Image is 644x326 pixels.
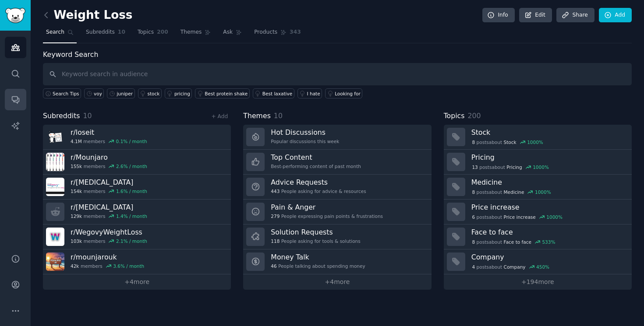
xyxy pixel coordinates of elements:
div: members [71,238,147,244]
a: Best laxative [253,88,294,98]
span: Subreddits [43,111,80,122]
a: Money Talk46People talking about spending money [243,249,431,274]
img: mounjarouk [46,252,64,271]
h3: Medicine [471,178,626,187]
a: Company4postsaboutCompany450% [444,249,632,274]
h3: Money Talk [271,252,365,262]
a: r/Mounjaro155kmembers2.6% / month [43,150,231,175]
a: Topics200 [134,25,171,43]
span: Price increase [504,214,536,220]
span: 10 [83,112,92,120]
button: Search Tips [43,88,81,98]
a: Best protein shake [195,88,249,98]
a: Solution Requests118People asking for tools & solutions [243,224,431,249]
span: 8 [472,189,475,195]
span: Face to face [504,239,531,245]
span: 118 [271,238,280,244]
a: Top ContentBest-performing content of past month [243,150,431,175]
span: 154k [71,188,82,194]
a: I hate [297,88,322,98]
h3: Price increase [471,203,626,212]
span: 10 [118,28,125,36]
span: 155k [71,163,82,169]
a: Medicine8postsaboutMedicine1000% [444,175,632,200]
span: 10 [274,112,283,120]
h3: Hot Discussions [271,128,339,137]
span: 46 [271,263,276,269]
h3: Pricing [471,153,626,162]
span: Subreddits [86,28,115,36]
h3: r/ [MEDICAL_DATA] [71,203,147,212]
div: 3.6 % / month [113,263,144,269]
h3: Company [471,252,626,262]
div: voy [94,91,102,97]
div: People talking about spending money [271,263,365,269]
a: Products343 [251,25,304,43]
img: Mounjaro [46,153,64,171]
div: juniper [117,91,133,97]
span: Search [46,28,64,36]
div: Looking for [335,91,361,97]
img: GummySearch logo [5,8,25,23]
a: +194more [444,274,632,290]
div: 1.6 % / month [116,188,147,194]
span: Products [254,28,277,36]
a: r/loseit4.1Mmembers0.1% / month [43,125,231,150]
a: Share [556,8,594,23]
a: Info [482,8,515,23]
h3: r/ [MEDICAL_DATA] [71,178,147,187]
a: r/[MEDICAL_DATA]154kmembers1.6% / month [43,175,231,200]
span: 129k [71,213,82,219]
a: voy [84,88,104,98]
span: Company [504,264,526,270]
div: members [71,213,147,219]
a: Themes [177,25,214,43]
a: r/[MEDICAL_DATA]129kmembers1.4% / month [43,200,231,224]
h3: Solution Requests [271,228,360,237]
img: WegovyWeightLoss [46,228,64,246]
h3: r/ mounjarouk [71,252,144,262]
a: Looking for [325,88,362,98]
span: 8 [472,239,475,245]
span: 343 [290,28,301,36]
a: Hot DiscussionsPopular discussions this week [243,125,431,150]
div: members [71,138,147,144]
span: Stock [504,139,517,145]
span: 200 [467,112,481,120]
a: Ask [220,25,245,43]
div: I hate [307,91,320,97]
span: 279 [271,213,280,219]
div: 2.6 % / month [116,163,147,169]
span: 443 [271,188,280,194]
span: Themes [243,111,271,122]
div: members [71,263,144,269]
span: Topics [138,28,154,36]
a: Add [599,8,632,23]
span: 4.1M [71,138,82,144]
h3: r/ WegovyWeightLoss [71,228,147,237]
div: People asking for advice & resources [271,188,366,194]
div: 450 % [536,264,549,270]
label: Keyword Search [43,50,98,59]
div: post s about [471,213,563,221]
div: 2.1 % / month [116,238,147,244]
span: Ask [223,28,233,36]
span: 103k [71,238,82,244]
div: 1000 % [527,139,543,145]
div: 0.1 % / month [116,138,147,144]
a: r/mounjarouk42kmembers3.6% / month [43,249,231,274]
img: Semaglutide [46,178,64,196]
span: 6 [472,214,475,220]
h3: r/ Mounjaro [71,153,147,162]
a: stock [138,88,162,98]
a: Face to face8postsaboutFace to face533% [444,224,632,249]
span: 13 [472,164,478,170]
div: 1000 % [533,164,549,170]
input: Keyword search in audience [43,63,632,85]
div: post s about [471,138,544,146]
div: 1000 % [535,189,551,195]
a: pricing [165,88,192,98]
a: Edit [519,8,552,23]
div: stock [148,91,160,97]
a: +4more [43,274,231,290]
